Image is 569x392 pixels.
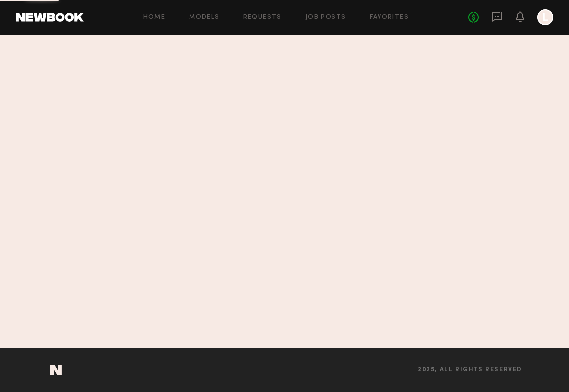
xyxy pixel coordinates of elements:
[305,14,346,21] a: Job Posts
[418,367,522,373] span: 2025, all rights reserved
[189,14,219,21] a: Models
[143,14,166,21] a: Home
[243,14,282,21] a: Requests
[370,14,409,21] a: Favorites
[537,9,553,25] a: L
